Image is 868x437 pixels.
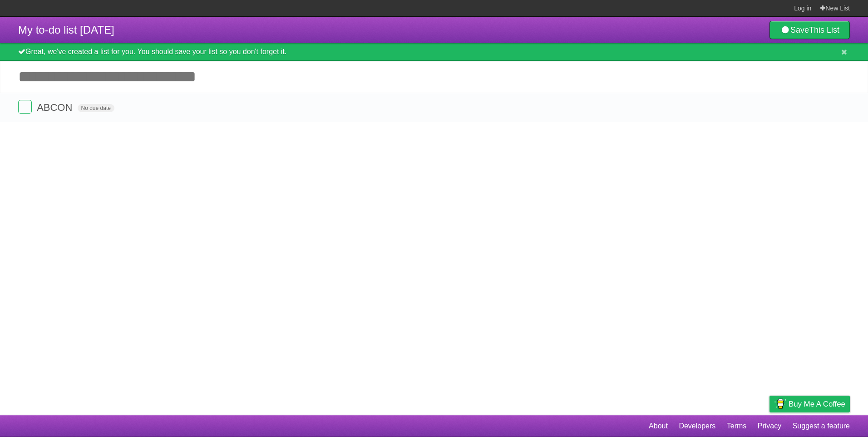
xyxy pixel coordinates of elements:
a: Privacy [758,417,781,435]
img: Buy me a coffee [774,396,786,412]
span: ABCON [37,102,74,113]
a: Suggest a feature [793,417,850,435]
a: Terms [727,417,747,435]
span: Buy me a coffee [789,396,845,412]
label: Done [18,100,32,114]
a: About [649,417,668,435]
a: Developers [679,417,715,435]
b: This List [809,25,839,35]
span: My to-do list [DATE] [18,24,114,36]
a: Buy me a coffee [769,396,850,412]
span: No due date [78,104,114,112]
a: SaveThis List [769,21,850,39]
